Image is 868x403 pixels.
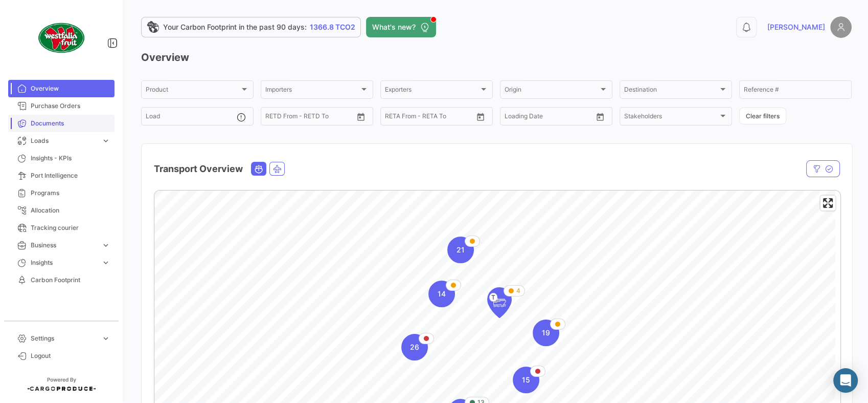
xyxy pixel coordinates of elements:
[487,287,512,318] div: Map marker
[252,162,266,175] button: Ocean
[473,109,488,124] button: Open calendar
[456,245,465,255] span: 21
[265,88,359,95] span: Importers
[385,88,479,95] span: Exporters
[624,114,718,121] span: Stakeholders
[31,171,110,180] span: Port Intelligence
[410,342,419,352] span: 26
[385,114,399,121] input: From
[101,334,110,343] span: expand_more
[8,184,115,202] a: Programs
[447,237,474,263] div: Map marker
[8,150,115,167] a: Insights - KPIs
[505,114,519,121] input: From
[526,114,568,121] input: To
[533,320,559,346] div: Map marker
[406,114,448,121] input: To
[505,88,599,95] span: Origin
[31,206,110,215] span: Allocation
[141,17,361,37] a: Your Carbon Footprint in the past 90 days:1366.8 TCO2
[31,258,97,267] span: Insights
[31,119,110,128] span: Documents
[489,293,497,302] span: T
[31,101,110,111] span: Purchase Orders
[31,84,110,93] span: Overview
[8,167,115,184] a: Port Intelligence
[36,12,87,63] img: client-50.png
[438,289,446,299] span: 14
[31,351,110,360] span: Logout
[624,88,718,95] span: Destination
[401,334,428,360] div: Map marker
[146,88,240,95] span: Product
[310,22,355,32] span: 1366.8 TCO2
[592,109,608,124] button: Open calendar
[428,281,455,307] div: Map marker
[101,241,110,250] span: expand_more
[820,196,835,210] button: Enter fullscreen
[767,22,825,32] span: [PERSON_NAME]
[366,17,436,37] button: What's new?
[8,202,115,219] a: Allocation
[31,275,110,285] span: Carbon Footprint
[141,50,852,65] h3: Overview
[270,162,284,175] button: Air
[31,136,97,145] span: Loads
[163,22,307,32] span: Your Carbon Footprint in the past 90 days:
[287,114,329,121] input: To
[31,154,110,163] span: Insights - KPIs
[8,219,115,237] a: Tracking courier
[31,188,110,198] span: Programs
[513,367,539,393] div: Map marker
[542,328,550,338] span: 19
[31,334,97,343] span: Settings
[8,115,115,132] a: Documents
[739,108,786,124] button: Clear filters
[522,375,530,385] span: 15
[154,162,243,176] h4: Transport Overview
[372,22,416,32] span: What's new?
[101,258,110,267] span: expand_more
[31,241,97,250] span: Business
[833,368,858,393] div: Abrir Intercom Messenger
[31,223,110,232] span: Tracking courier
[353,109,369,124] button: Open calendar
[516,286,520,295] span: 4
[265,114,280,121] input: From
[101,136,110,145] span: expand_more
[8,80,115,97] a: Overview
[8,97,115,115] a: Purchase Orders
[830,16,852,38] img: placeholder-user.png
[8,271,115,289] a: Carbon Footprint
